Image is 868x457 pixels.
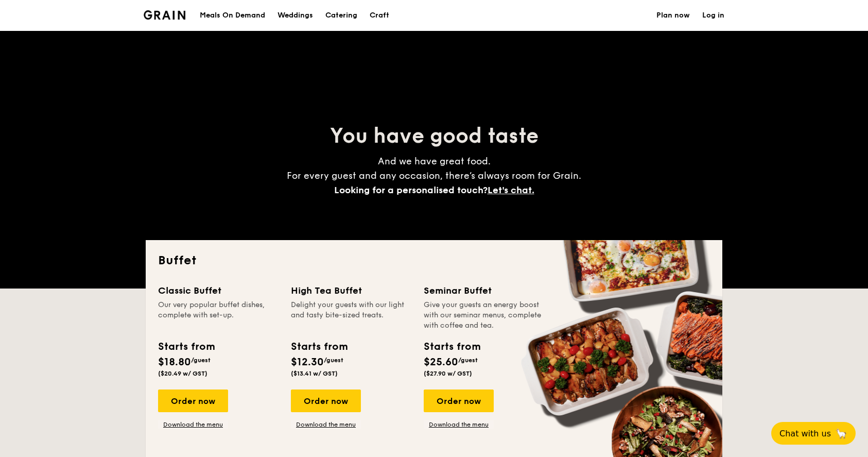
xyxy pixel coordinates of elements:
span: ($27.90 w/ GST) [424,370,472,377]
span: ($20.49 w/ GST) [158,370,207,377]
div: Classic Buffet [158,283,279,298]
span: 🦙 [835,428,847,439]
span: $25.60 [424,356,458,368]
div: Starts from [291,339,347,354]
h2: Buffet [158,252,710,269]
div: Seminar Buffet [424,283,544,298]
div: Order now [158,390,228,412]
span: And we have great food. For every guest and any occasion, there’s always room for Grain. [287,156,581,196]
a: Download the menu [291,420,361,429]
span: /guest [458,357,478,364]
div: Delight your guests with our light and tasty bite-sized treats. [291,300,411,331]
span: $12.30 [291,356,324,368]
span: ($13.41 w/ GST) [291,370,338,377]
div: Order now [424,390,494,412]
div: Order now [291,390,361,412]
a: Logotype [144,10,185,20]
span: You have good taste [330,124,539,148]
div: Starts from [158,339,214,354]
span: Chat with us [779,429,831,438]
a: Download the menu [424,420,494,429]
span: $18.80 [158,356,191,368]
div: Starts from [424,339,480,354]
span: /guest [191,357,211,364]
div: High Tea Buffet [291,283,411,298]
a: Download the menu [158,420,228,429]
img: Grain [144,10,185,20]
span: Let's chat. [488,184,534,196]
span: Looking for a personalised touch? [334,184,488,196]
div: Our very popular buffet dishes, complete with set-up. [158,300,279,331]
button: Chat with us🦙 [771,422,856,445]
div: Give your guests an energy boost with our seminar menus, complete with coffee and tea. [424,300,544,331]
span: /guest [324,357,343,364]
